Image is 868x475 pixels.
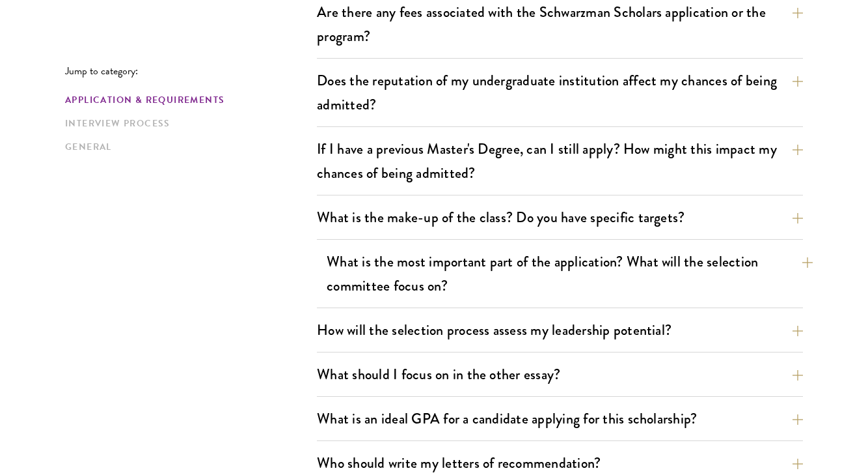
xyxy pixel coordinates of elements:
button: What is an ideal GPA for a candidate applying for this scholarship? [317,404,803,433]
button: Does the reputation of my undergraduate institution affect my chances of being admitted? [317,66,803,119]
button: What should I focus on in the other essay? [317,360,803,389]
a: Interview Process [65,117,309,130]
p: Jump to category: [65,65,317,77]
a: General [65,140,309,154]
a: Application & Requirements [65,93,309,107]
button: What is the most important part of the application? What will the selection committee focus on? [327,247,813,300]
button: If I have a previous Master's Degree, can I still apply? How might this impact my chances of bein... [317,134,803,188]
button: What is the make-up of the class? Do you have specific targets? [317,203,803,232]
button: How will the selection process assess my leadership potential? [317,315,803,345]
